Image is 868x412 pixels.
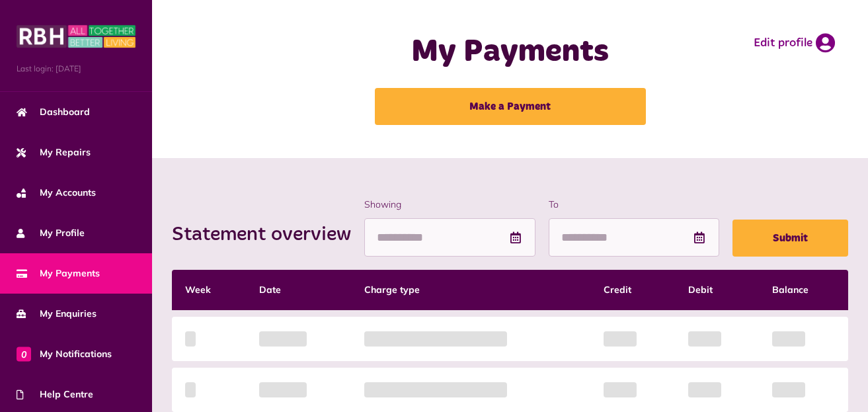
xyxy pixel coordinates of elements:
span: Last login: [DATE] [17,63,136,75]
h1: My Payments [344,33,676,71]
span: Help Centre [17,388,93,401]
span: 0 [17,347,31,361]
span: My Payments [17,267,100,280]
span: My Enquiries [17,307,97,321]
span: Dashboard [17,105,90,119]
span: My Repairs [17,145,91,159]
img: MyRBH [17,23,136,50]
span: My Notifications [17,347,112,361]
span: My Profile [17,226,85,240]
a: Make a Payment [375,88,646,125]
span: My Accounts [17,186,96,200]
a: Edit profile [754,33,835,53]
